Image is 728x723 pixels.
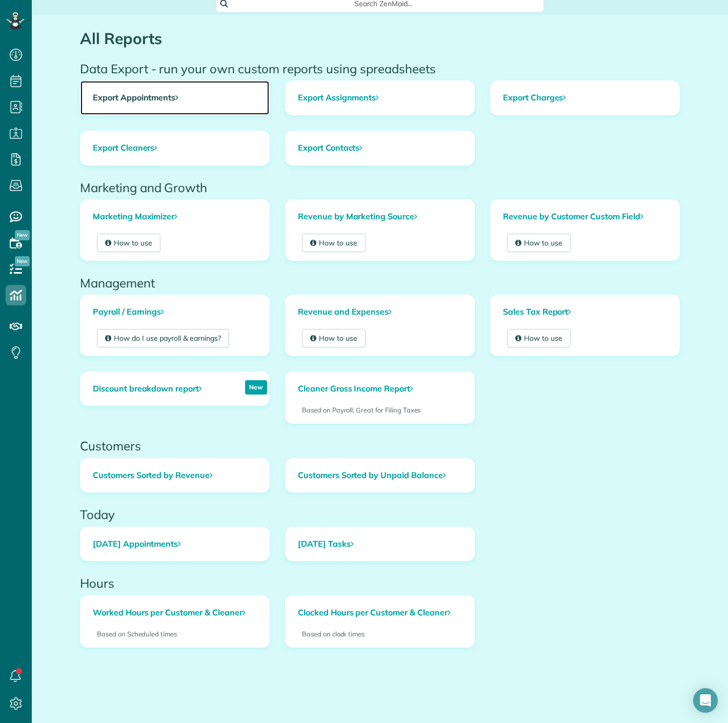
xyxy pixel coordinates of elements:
[286,372,426,406] a: Cleaner Gross Income Report
[15,230,30,240] span: New
[302,329,366,347] a: How to use
[491,295,679,329] a: Sales Tax Report
[302,629,458,639] p: Based on clock times
[507,234,571,252] a: How to use
[80,527,269,561] a: [DATE] Appointments
[491,81,679,115] a: Export Charges
[15,256,30,266] span: New
[80,200,269,234] a: Marketing Maximizer
[80,181,680,194] h2: Marketing and Growth
[286,81,474,115] a: Export Assignments
[491,200,679,234] a: Revenue by Customer Custom Field
[97,234,160,252] a: How to use
[80,372,214,406] a: Discount breakdown report
[80,596,269,630] a: Worked Hours per Customer & Cleaner
[80,81,269,115] a: Export Appointments
[286,295,474,329] a: Revenue and Expenses
[97,629,253,639] p: Based on Scheduled times
[302,234,366,252] a: How to use
[245,380,267,395] p: New
[80,439,680,452] h2: Customers
[80,576,680,590] h2: Hours
[286,596,474,630] a: Clocked Hours per Customer & Cleaner
[80,295,269,329] a: Payroll / Earnings
[286,527,474,561] a: [DATE] Tasks
[302,405,458,415] p: Based on Payroll; Great for Filing Taxes
[507,329,571,347] a: How to use
[80,459,269,492] a: Customers Sorted by Revenue
[286,200,474,234] a: Revenue by Marketing Source
[97,329,229,347] a: How do I use payroll & earnings?
[286,131,474,165] a: Export Contacts
[693,688,718,713] div: Open Intercom Messenger
[80,30,680,47] h1: All Reports
[286,459,474,492] a: Customers Sorted by Unpaid Balance
[80,276,680,290] h2: Management
[80,508,680,521] h2: Today
[80,131,269,165] a: Export Cleaners
[80,62,680,75] h2: Data Export - run your own custom reports using spreadsheets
